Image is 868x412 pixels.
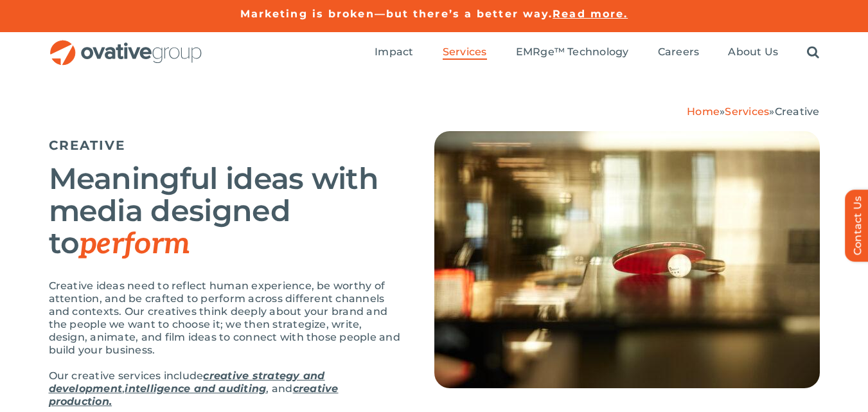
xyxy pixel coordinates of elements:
a: Services [725,105,769,118]
span: About Us [728,46,778,58]
a: Search [807,46,819,60]
a: Home [687,105,720,118]
span: Careers [658,46,700,58]
a: EMRge™ Technology [516,46,629,60]
span: EMRge™ Technology [516,46,629,58]
a: About Us [728,46,778,60]
a: creative production. [49,382,339,408]
a: Impact [375,46,413,60]
span: » » [687,105,819,118]
span: Services [443,46,487,58]
h5: CREATIVE [49,138,402,153]
a: Careers [658,46,700,60]
span: Impact [375,46,413,58]
a: Read more. [553,8,628,20]
span: Creative [775,105,820,118]
a: OG_Full_horizontal_RGB [49,39,203,51]
nav: Menu [375,32,819,73]
a: Marketing is broken—but there’s a better way. [240,8,553,20]
em: perform [79,226,190,262]
a: intelligence and auditing [125,382,266,395]
a: creative strategy and development [49,370,325,395]
img: Creative – Hero [434,131,820,388]
p: Our creative services include , , and [49,370,402,408]
h2: Meaningful ideas with media designed to [49,163,402,260]
p: Creative ideas need to reflect human experience, be worthy of attention, and be crafted to perfor... [49,280,402,357]
a: Services [443,46,487,60]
